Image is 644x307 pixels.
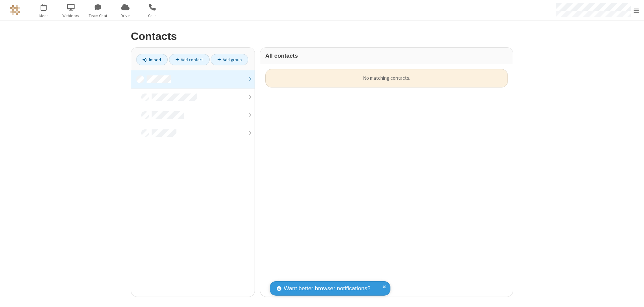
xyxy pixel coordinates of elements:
[131,30,513,42] h2: Contacts
[284,284,370,293] span: Want better browser notifications?
[211,54,248,65] a: Add group
[86,13,111,19] span: Team Chat
[136,54,168,65] a: Import
[113,13,138,19] span: Drive
[10,5,20,15] img: QA Selenium DO NOT DELETE OR CHANGE
[260,64,513,297] div: grid
[265,69,508,87] div: No matching contacts.
[169,54,210,65] a: Add contact
[31,13,56,19] span: Meet
[265,53,508,59] h3: All contacts
[140,13,165,19] span: Calls
[58,13,84,19] span: Webinars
